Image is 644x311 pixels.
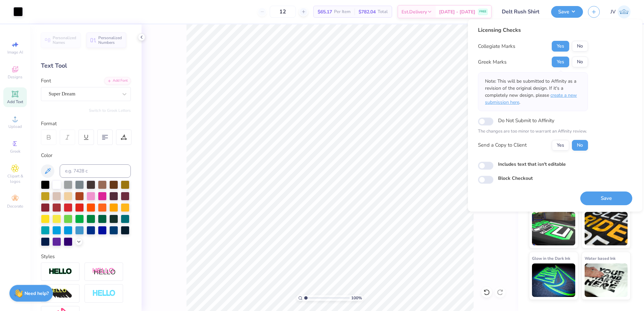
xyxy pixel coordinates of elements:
[479,9,486,14] span: FREE
[585,263,628,297] img: Water based Ink
[60,164,131,178] input: e.g. 7428 c
[485,78,581,106] p: Note: This will be submitted to Affinity as a revision of the original design. If it's a complete...
[532,263,575,297] img: Glow in the Dark Ink
[585,255,615,262] span: Water based Ink
[552,41,569,52] button: Yes
[572,57,588,67] button: No
[478,58,506,66] div: Greek Marks
[3,173,27,184] span: Clipart & logos
[585,212,628,245] img: Metallic & Glitter Ink
[7,50,23,55] span: Image AI
[532,212,575,245] img: Neon Ink
[552,57,569,67] button: Yes
[10,149,20,154] span: Greek
[498,116,554,125] label: Do Not Submit to Affinity
[401,8,427,15] span: Est. Delivery
[270,6,296,18] input: – –
[89,108,131,113] button: Switch to Greek Letters
[49,268,72,276] img: Stroke
[41,152,131,159] div: Color
[24,290,49,297] strong: Need help?
[478,43,515,50] div: Collegiate Marks
[610,8,616,16] span: JV
[8,74,22,80] span: Designs
[104,77,131,85] div: Add Font
[92,267,116,276] img: Shadow
[580,191,632,205] button: Save
[92,290,116,297] img: Negative Space
[41,120,131,128] div: Format
[618,5,631,18] img: Jo Vincent
[49,288,72,299] img: 3d Illusion
[572,41,588,52] button: No
[334,8,351,15] span: Per Item
[41,77,51,85] label: Font
[498,175,533,182] label: Block Checkout
[572,140,588,151] button: No
[478,128,588,135] p: The changes are too minor to warrant an Affinity review.
[551,6,583,18] button: Save
[478,141,527,149] div: Send a Copy to Client
[378,8,388,15] span: Total
[439,8,475,15] span: [DATE] - [DATE]
[7,204,23,209] span: Decorate
[552,140,569,151] button: Yes
[41,61,131,70] div: Text Tool
[98,35,122,45] span: Personalized Numbers
[498,161,566,168] label: Includes text that isn't editable
[359,8,376,15] span: $782.04
[497,5,546,18] input: Untitled Design
[41,253,131,260] div: Styles
[7,99,23,104] span: Add Text
[532,255,570,262] span: Glow in the Dark Ink
[8,124,22,129] span: Upload
[610,5,631,18] a: JV
[318,8,332,15] span: $65.17
[53,35,76,45] span: Personalized Names
[351,295,362,301] span: 100 %
[478,26,588,34] div: Licensing Checks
